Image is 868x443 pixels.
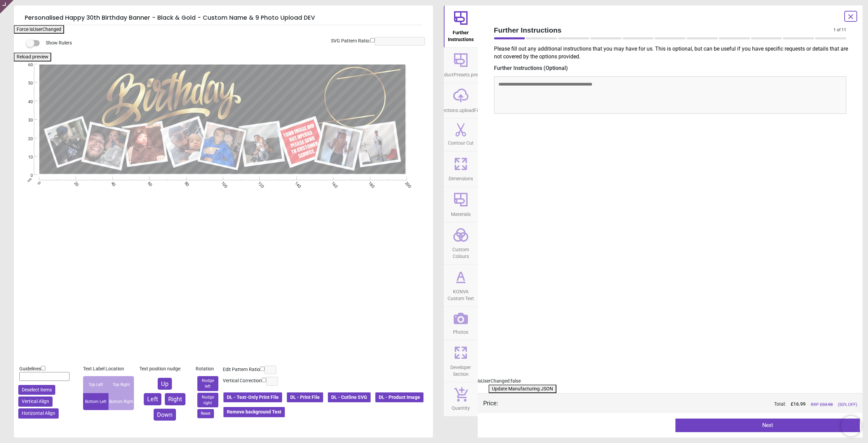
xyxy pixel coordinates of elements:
span: Further Instructions [494,25,834,35]
label: Vertical Correction [223,377,262,384]
button: Custom Colours [444,222,478,264]
button: KONVA Custom Text [444,264,478,306]
iframe: Brevo live chat [841,416,861,436]
button: Materials [444,187,478,222]
button: DL - Text-Only Print File [223,392,283,403]
div: Bottom Right [108,393,134,410]
div: Top Left [83,376,108,393]
button: Right [165,393,185,405]
button: Up [158,378,172,390]
button: sections.uploadFile [444,83,478,118]
button: Nudge right [197,393,218,408]
button: Vertical Align [18,396,53,407]
div: Total: [508,401,857,408]
button: Photos [444,307,478,340]
button: Further Instructions [444,5,478,47]
button: Update Manufacturing JSON [489,385,556,393]
span: Photos [453,326,468,336]
button: Down [154,409,176,421]
h5: Personalised Happy 30th Birthday Banner - Black & Gold - Custom Name & 9 Photo Upload DEV [25,11,422,25]
span: Materials [451,208,471,218]
button: Deselect items [18,385,55,395]
button: Reload preview [14,53,51,61]
div: Show Rulers [30,39,433,47]
div: isUserChanged: false [478,378,863,385]
button: Contour Cut [444,118,478,151]
span: Custom Colours [445,243,477,260]
div: Text Label Location [83,366,134,372]
button: DL - Cutline SVG [327,392,371,403]
button: DL - Print File [286,392,324,403]
label: Edit Pattern Ratio [223,366,260,373]
span: Contour Cut [448,136,474,147]
span: £ 33.98 [820,402,833,407]
span: 1 of 11 [833,27,846,33]
span: Dimensions [449,172,473,182]
button: productPresets.preset [444,48,478,83]
button: Dimensions [444,151,478,187]
label: Further Instructions (Optional) [494,64,847,72]
div: Bottom Left [83,393,108,410]
span: productPresets.preset [437,68,484,78]
button: Horizontal Align [18,408,59,419]
button: Quantity [444,382,478,416]
span: Guidelines [19,366,41,371]
span: 16.99 [793,401,806,407]
span: 60 [20,62,33,68]
div: Price : [483,399,498,407]
button: Force isUserChanged [14,25,64,34]
span: KONVA Custom Text [445,285,477,302]
span: Developer Section [445,361,477,377]
label: SVG Pattern Ratio: [331,38,370,44]
button: Left [144,393,161,405]
div: Text position nudge [139,366,190,372]
div: Rotation [196,366,220,372]
span: (50% OFF) [838,402,857,408]
span: £ [791,401,806,408]
button: DL - Product Image [375,392,424,403]
span: RRP [811,402,833,408]
div: Top Right [108,376,134,393]
button: Developer Section [444,340,478,382]
span: Quantity [452,402,470,412]
span: Further Instructions [445,26,477,43]
button: Reset [197,409,214,418]
button: Nudge left [197,376,218,391]
button: Next [675,419,860,432]
button: Remove background Test [223,406,285,418]
p: Please fill out any additional instructions that you may have for us. This is optional, but can b... [494,45,852,60]
span: sections.uploadFile [440,104,481,114]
